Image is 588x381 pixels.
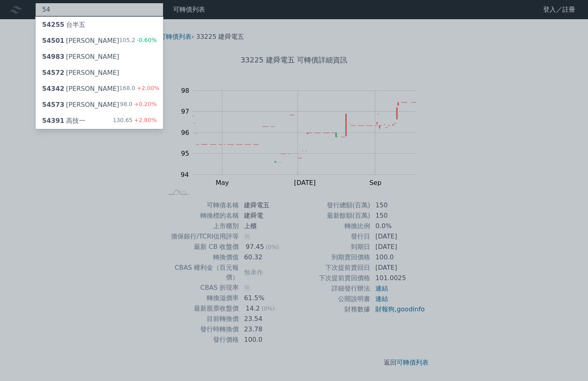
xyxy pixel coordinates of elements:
span: 54391 [42,117,64,124]
a: 54983[PERSON_NAME] [36,49,163,65]
a: 54501[PERSON_NAME] 105.2-0.60% [36,33,163,49]
div: 98.0 [120,100,157,110]
div: 105.2 [119,36,157,46]
div: 台半五 [42,20,85,30]
span: 54255 [42,21,64,28]
span: +2.00% [135,85,159,91]
a: 54573[PERSON_NAME] 98.0+0.20% [36,97,163,113]
div: [PERSON_NAME] [42,68,119,78]
span: 54573 [42,101,64,108]
span: 54983 [42,53,64,60]
span: +0.20% [133,101,157,107]
span: +2.80% [133,117,157,123]
a: 54572[PERSON_NAME] [36,65,163,81]
a: 54255台半五 [36,17,163,33]
span: 54572 [42,69,64,76]
a: 54391高技一 130.65+2.80% [36,113,163,129]
div: [PERSON_NAME] [42,36,119,46]
span: 54501 [42,37,64,44]
div: [PERSON_NAME] [42,52,119,62]
span: -0.60% [135,37,157,43]
div: 168.0 [119,84,159,94]
div: 130.65 [113,116,157,126]
span: 54342 [42,85,64,92]
div: 高技一 [42,116,85,126]
a: 54342[PERSON_NAME] 168.0+2.00% [36,81,163,97]
div: [PERSON_NAME] [42,100,119,110]
div: [PERSON_NAME] [42,84,119,94]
